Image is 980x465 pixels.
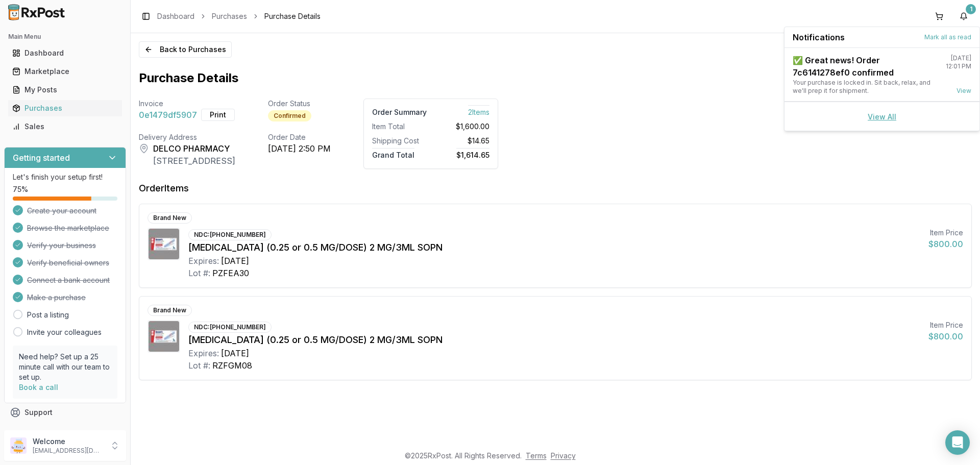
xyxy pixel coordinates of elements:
span: Grand Total [372,148,414,159]
p: Need help? Set up a 25 minute call with our team to set up. [19,352,111,382]
a: Post a listing [27,310,69,320]
div: Shipping Cost [372,136,427,146]
div: [MEDICAL_DATA] (0.25 or 0.5 MG/DOSE) 2 MG/3ML SOPN [188,333,920,347]
div: [DATE] [221,255,249,267]
span: 0e1479df5907 [139,109,197,121]
button: Mark all as read [924,33,971,41]
p: [EMAIL_ADDRESS][DOMAIN_NAME] [33,447,104,455]
img: User avatar [10,437,27,454]
div: DELCO PHARMACY [153,142,235,155]
div: [STREET_ADDRESS] [153,155,235,167]
span: Feedback [24,426,59,436]
button: Sales [4,118,126,135]
div: Delivery Address [139,132,235,142]
div: Dashboard [12,48,118,58]
div: Marketplace [12,66,118,77]
span: Create your account [27,206,96,216]
p: Welcome [33,436,104,447]
div: $1,600.00 [435,121,489,132]
img: Ozempic (0.25 or 0.5 MG/DOSE) 2 MG/3ML SOPN [149,229,179,259]
span: 2 Item s [468,105,489,116]
div: [DATE] [221,347,249,359]
a: Dashboard [157,11,194,21]
button: Marketplace [4,63,126,80]
div: Lot #: [188,267,210,279]
img: Ozempic (0.25 or 0.5 MG/DOSE) 2 MG/3ML SOPN [149,321,179,352]
a: Terms [526,451,547,460]
div: Expires: [188,255,219,267]
div: My Posts [12,85,118,95]
a: Dashboard [8,44,122,62]
h2: Main Menu [8,33,122,41]
div: Order Summary [372,107,427,117]
button: Print [201,109,235,121]
a: My Posts [8,81,122,99]
div: ✅ Great news! Order 7c6141278ef0 confirmed [793,54,938,79]
span: Browse the marketplace [27,223,109,233]
a: Marketplace [8,62,122,81]
div: Confirmed [268,110,311,121]
span: Verify beneficial owners [27,258,109,268]
span: Verify your business [27,240,96,251]
p: Let's finish your setup first! [13,172,117,182]
button: Support [4,403,126,422]
div: PZFEA30 [212,267,249,279]
a: View [957,87,971,95]
div: Open Intercom Messenger [945,430,970,455]
button: Back to Purchases [139,41,232,58]
div: $14.65 [435,136,489,146]
a: Purchases [8,99,122,117]
a: View All [868,112,896,121]
div: $800.00 [928,238,963,250]
div: Brand New [148,305,192,316]
span: Make a purchase [27,292,86,303]
div: Item Price [928,320,963,330]
div: 1 [966,4,976,14]
button: My Posts [4,82,126,98]
span: Purchase Details [264,11,321,21]
div: Expires: [188,347,219,359]
span: Notifications [793,31,845,43]
img: RxPost Logo [4,4,69,20]
div: [DATE] [951,54,971,62]
div: Lot #: [188,359,210,372]
div: $800.00 [928,330,963,342]
div: Your purchase is locked in. Sit back, relax, and we'll prep it for shipment. [793,79,938,95]
a: Invite your colleagues [27,327,102,337]
h3: Getting started [13,152,70,164]
h1: Purchase Details [139,70,972,86]
button: Purchases [4,100,126,116]
div: Invoice [139,99,235,109]
button: Feedback [4,422,126,440]
div: [MEDICAL_DATA] (0.25 or 0.5 MG/DOSE) 2 MG/3ML SOPN [188,240,920,255]
a: Purchases [212,11,247,21]
div: Item Price [928,228,963,238]
a: Book a call [19,383,58,391]
span: 75 % [13,184,28,194]
div: 12:01 PM [946,62,971,70]
div: Order Date [268,132,331,142]
div: Purchases [12,103,118,113]
nav: breadcrumb [157,11,321,21]
div: Order Status [268,99,331,109]
button: Dashboard [4,45,126,61]
div: [DATE] 2:50 PM [268,142,331,155]
div: Item Total [372,121,427,132]
div: RZFGM08 [212,359,252,372]
div: Brand New [148,212,192,224]
div: NDC: [PHONE_NUMBER] [188,229,272,240]
button: 1 [955,8,972,25]
span: Connect a bank account [27,275,110,285]
div: Order Items [139,181,189,195]
div: Sales [12,121,118,132]
a: Privacy [551,451,576,460]
div: NDC: [PHONE_NUMBER] [188,322,272,333]
a: Sales [8,117,122,136]
span: $1,614.65 [456,148,489,159]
